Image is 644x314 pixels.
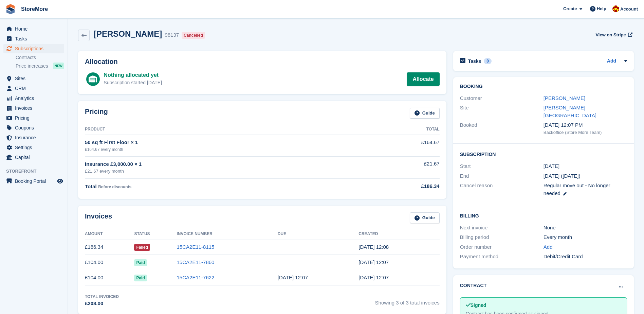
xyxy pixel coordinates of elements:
[460,253,544,261] div: Payment method
[460,94,544,102] div: Customer
[85,139,353,146] div: 50 sq ft First Floor × 1
[15,133,56,142] span: Insurance
[278,275,308,280] time: 2025-07-27 11:07:13 UTC
[3,133,64,142] a: menu
[407,72,439,86] a: Allocate
[104,79,162,86] div: Subscription started [DATE]
[182,32,205,39] div: Cancelled
[544,162,559,170] time: 2025-07-25 23:00:00 UTC
[85,240,134,255] td: £186.34
[353,182,440,190] div: £186.34
[85,108,108,119] h2: Pricing
[15,176,56,186] span: Booking Portal
[3,84,64,93] a: menu
[6,168,68,175] span: Storefront
[177,275,215,280] a: 15CA2E11-7622
[85,300,119,308] div: £208.00
[353,156,440,178] td: £21.67
[460,212,627,219] h2: Billing
[460,104,544,119] div: Site
[278,229,358,240] th: Due
[410,108,440,119] a: Guide
[544,233,627,241] div: Every month
[18,3,51,15] a: StoreMore
[563,5,577,12] span: Create
[177,244,215,250] a: 15CA2E11-8115
[104,71,162,79] div: Nothing allocated yet
[410,212,440,224] a: Guide
[53,63,64,69] div: NEW
[358,275,389,280] time: 2025-07-26 11:07:13 UTC
[15,113,56,123] span: Pricing
[15,93,56,103] span: Analytics
[85,58,440,66] h2: Allocation
[620,6,638,13] span: Account
[98,185,131,189] span: Before discounts
[3,34,64,43] a: menu
[593,29,634,40] a: View on Stripe
[460,282,487,289] h2: Contract
[544,182,610,196] span: Regular move out - No longer needed
[85,168,353,175] div: £21.67 every month
[460,121,544,136] div: Booked
[3,113,64,123] a: menu
[460,162,544,170] div: Start
[358,259,389,265] time: 2025-08-26 11:07:53 UTC
[3,74,64,83] a: menu
[544,95,585,101] a: [PERSON_NAME]
[353,124,440,135] th: Total
[85,124,353,135] th: Product
[94,29,162,38] h2: [PERSON_NAME]
[358,229,439,240] th: Created
[460,172,544,180] div: End
[595,32,626,38] span: View on Stripe
[85,184,97,189] span: Total
[607,57,616,65] a: Add
[3,24,64,34] a: menu
[134,244,150,251] span: Failed
[16,63,48,69] span: Price increases
[460,233,544,241] div: Billing period
[460,182,544,197] div: Cancel reason
[85,146,353,153] div: £164.67 every month
[85,229,134,240] th: Amount
[15,74,56,83] span: Sites
[16,54,64,61] a: Contracts
[460,243,544,251] div: Order number
[466,302,621,309] div: Signed
[177,259,215,265] a: 15CA2E11-7860
[544,243,553,251] a: Add
[15,84,56,93] span: CRM
[85,160,353,168] div: Insurance £3,000.00 × 1
[544,173,581,179] span: [DATE] ([DATE])
[612,5,619,12] img: Store More Team
[597,5,606,12] span: Help
[15,44,56,53] span: Subscriptions
[3,153,64,162] a: menu
[5,4,16,14] img: stora-icon-8386f47178a22dfd0bd8f6a31ec36ba5ce8667c1dd55bd0f319d3a0aa187defe.svg
[15,103,56,113] span: Invoices
[460,151,627,157] h2: Subscription
[134,259,147,266] span: Paid
[16,62,64,70] a: Price increases NEW
[3,103,64,113] a: menu
[3,44,64,53] a: menu
[375,294,440,308] span: Showing 3 of 3 total invoices
[85,270,134,285] td: £104.00
[468,58,481,64] h2: Tasks
[484,58,492,64] div: 0
[460,84,627,89] h2: Booking
[56,177,64,185] a: Preview store
[544,224,627,232] div: None
[3,93,64,103] a: menu
[85,294,119,300] div: Total Invoiced
[544,129,627,136] div: Backoffice (Store More Team)
[15,143,56,152] span: Settings
[134,275,147,281] span: Paid
[15,34,56,43] span: Tasks
[15,24,56,34] span: Home
[165,31,179,39] div: 98137
[353,135,440,156] td: £164.67
[3,123,64,133] a: menu
[15,153,56,162] span: Capital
